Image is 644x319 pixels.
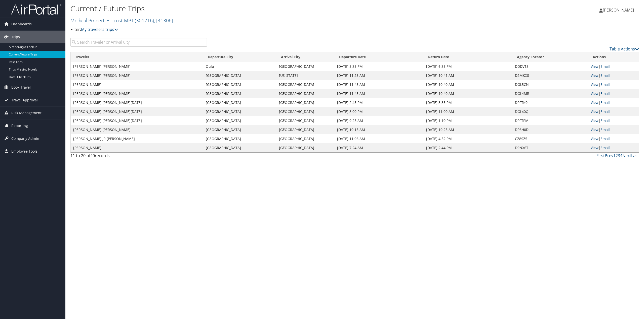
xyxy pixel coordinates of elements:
a: View [591,118,598,123]
td: [DATE] 10:41 AM [424,71,513,80]
a: [PERSON_NAME] [599,3,639,18]
a: View [591,127,598,132]
td: [GEOGRAPHIC_DATA] [203,125,276,134]
td: [DATE] 11:25 AM [335,71,424,80]
a: Last [631,153,639,158]
td: DGL4MR [512,89,588,98]
td: | [588,80,639,89]
td: [PERSON_NAME] [PERSON_NAME] [71,62,203,71]
a: Email [600,109,610,114]
div: 11 to 20 of records [70,153,207,161]
td: [DATE] 3:35 PM [424,98,513,107]
th: Arrival City: activate to sort column ascending [276,52,335,62]
td: DDDV13 [512,62,588,71]
a: Medical Properties Trust-MPT [70,17,173,24]
a: Email [600,64,610,69]
td: [GEOGRAPHIC_DATA] [203,107,276,116]
td: [PERSON_NAME] [PERSON_NAME] [71,89,203,98]
a: 3 [618,153,620,158]
a: View [591,82,598,87]
td: [PERSON_NAME] [PERSON_NAME][DATE] [71,116,203,125]
a: My travelers trips [81,27,118,32]
td: [DATE] 11:45 AM [335,89,424,98]
td: DGL5CN [512,80,588,89]
td: | [588,107,639,116]
th: Actions [588,52,639,62]
td: [DATE] 1:10 PM [424,116,513,125]
p: Filter: [70,26,450,33]
td: [DATE] 11:06 AM [335,134,424,143]
a: Table Actions [610,46,639,52]
td: | [588,134,639,143]
a: First [596,153,605,158]
a: 1 [613,153,616,158]
td: | [588,125,639,134]
a: View [591,136,598,141]
td: [DATE] 6:35 PM [424,62,513,71]
td: [DATE] 7:24 AM [335,143,424,152]
span: Travel Approval [11,94,38,106]
a: Email [600,127,610,132]
td: [GEOGRAPHIC_DATA] [276,125,335,134]
td: [GEOGRAPHIC_DATA] [276,89,335,98]
td: [PERSON_NAME] [PERSON_NAME] [71,125,203,134]
a: Email [600,100,610,105]
td: [GEOGRAPHIC_DATA] [203,71,276,80]
td: [GEOGRAPHIC_DATA] [203,98,276,107]
td: | [588,116,639,125]
td: [GEOGRAPHIC_DATA] [276,143,335,152]
a: Email [600,118,610,123]
a: 4 [620,153,622,158]
a: Prev [605,153,613,158]
span: Dashboards [11,18,32,30]
input: Search Traveler or Arrival City [70,38,207,47]
a: View [591,109,598,114]
td: DP6H0D [512,125,588,134]
td: | [588,143,639,152]
td: [DATE] 10:40 AM [424,80,513,89]
a: View [591,91,598,96]
td: | [588,89,639,98]
td: CZ8SZ5 [512,134,588,143]
img: airportal-logo.png [11,3,61,15]
td: [DATE] 10:25 AM [424,125,513,134]
td: [GEOGRAPHIC_DATA] [203,134,276,143]
span: Trips [11,31,20,43]
span: ( 301716 ) [135,17,154,24]
td: D2MKX8 [512,71,588,80]
td: [GEOGRAPHIC_DATA] [203,89,276,98]
span: , [ 41306 ] [154,17,173,24]
h1: Current / Future Trips [70,3,450,14]
td: [GEOGRAPHIC_DATA] [276,62,335,71]
span: Risk Management [11,107,42,119]
td: | [588,62,639,71]
a: Email [600,73,610,78]
th: Departure City: activate to sort column ascending [203,52,276,62]
span: Reporting [11,119,28,132]
td: [PERSON_NAME] [71,80,203,89]
td: DGL40Q [512,107,588,116]
th: Traveler: activate to sort column ascending [71,52,203,62]
th: Agency Locator: activate to sort column ascending [512,52,588,62]
td: [PERSON_NAME] JR [PERSON_NAME] [71,134,203,143]
td: [DATE] 11:45 AM [335,80,424,89]
td: [DATE] 3:00 PM [335,107,424,116]
td: Oulu [203,62,276,71]
td: | [588,98,639,107]
a: View [591,64,598,69]
span: Employee Tools [11,145,37,158]
a: View [591,145,598,150]
a: Email [600,91,610,96]
td: [GEOGRAPHIC_DATA] [276,80,335,89]
td: [DATE] 9:25 AM [335,116,424,125]
td: [GEOGRAPHIC_DATA] [276,107,335,116]
span: 40 [90,153,95,158]
td: D9NX6T [512,143,588,152]
a: View [591,100,598,105]
td: [PERSON_NAME] [PERSON_NAME][DATE] [71,107,203,116]
td: DPFTK0 [512,98,588,107]
td: [GEOGRAPHIC_DATA] [203,143,276,152]
td: [PERSON_NAME] [PERSON_NAME][DATE] [71,98,203,107]
td: [US_STATE] [276,71,335,80]
td: [DATE] 11:00 AM [424,107,513,116]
